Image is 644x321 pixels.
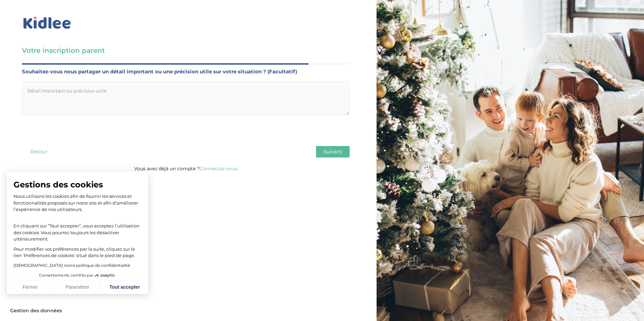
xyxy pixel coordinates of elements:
a: [DEMOGRAPHIC_DATA] notre politique de confidentialité [13,263,130,268]
p: Nous utilisons les cookies afin de fournir les services et fonctionnalités proposés sur notre sit... [13,193,141,213]
button: Fermer le widget sans consentement [6,304,66,318]
label: Souhaitez-vous nous partager un détail important ou une précision utile sur votre situation ? (Fa... [22,67,350,76]
button: Fermer [7,280,54,294]
img: logo_kidlee_bleu [22,15,72,31]
span: Gestion des données [10,308,62,314]
svg: Axeptio [94,265,115,286]
h3: Votre inscription parent [22,46,350,55]
button: Consentements certifiés par [36,271,119,280]
span: Gestions des cookies [13,180,141,190]
button: Tout accepter [101,280,148,294]
button: Suivant [316,146,350,157]
p: Vous avez déjà un compte ? [22,164,350,173]
span: Suivant [323,148,342,155]
a: Connectez-vous [200,166,237,172]
button: Paramétrer [54,280,101,294]
span: Consentements certifiés par [39,274,93,277]
p: En cliquant sur ”Tout accepter”, vous acceptez l’utilisation des cookies. Vous pourrez toujours l... [13,216,141,243]
p: Pour modifier vos préférences par la suite, cliquez sur le lien 'Préférences de cookies' situé da... [13,246,141,259]
button: Retour [22,146,56,157]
